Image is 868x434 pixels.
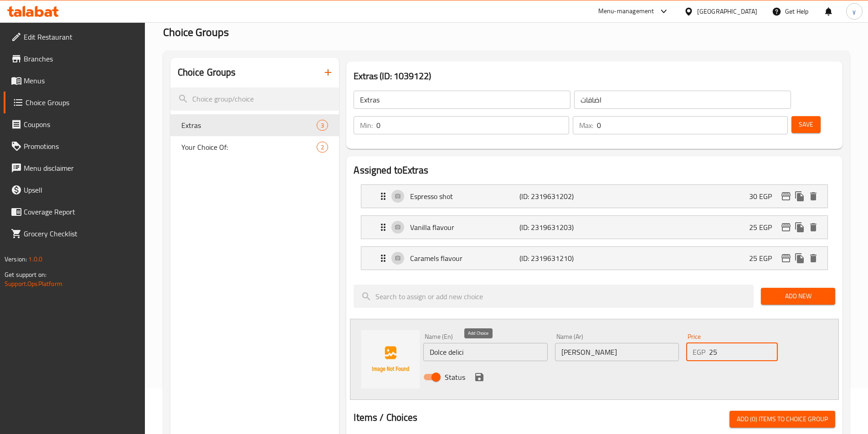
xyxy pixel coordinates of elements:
[4,135,145,157] a: Promotions
[4,92,145,113] a: Choice Groups
[24,119,138,130] span: Coupons
[793,220,806,234] button: duplicate
[24,206,138,217] span: Coverage Report
[354,285,754,308] input: search
[181,142,317,153] span: Your Choice Of:
[793,189,806,203] button: duplicate
[410,222,519,233] p: Vanilla flavour
[4,201,145,223] a: Coverage Report
[24,228,138,239] span: Grocery Checklist
[4,70,145,92] a: Menus
[779,189,793,203] button: edit
[170,136,339,158] div: Your Choice Of:2
[317,121,328,130] span: 3
[806,189,820,203] button: delete
[806,251,820,265] button: delete
[4,157,145,179] a: Menu disclaimer
[24,53,138,64] span: Branches
[163,22,229,42] span: Choice Groups
[749,253,779,264] p: 25 EGP
[749,222,779,233] p: 25 EGP
[737,414,828,425] span: Add (0) items to choice group
[170,114,339,136] div: Extras3
[26,97,138,108] span: Choice Groups
[178,66,236,79] h2: Choice Groups
[317,120,328,131] div: Choices
[793,251,806,265] button: duplicate
[360,120,373,131] p: Min:
[354,212,835,243] li: Expand
[806,220,820,234] button: delete
[761,288,835,305] button: Add New
[4,113,145,135] a: Coupons
[579,120,593,131] p: Max:
[5,269,46,281] span: Get support on:
[24,163,138,174] span: Menu disclaimer
[354,69,835,83] h3: Extras (ID: 1039122)
[473,370,486,384] button: save
[24,75,138,86] span: Menus
[791,116,821,133] button: Save
[170,87,339,111] input: search
[354,243,835,274] li: Expand
[445,372,465,383] span: Status
[317,143,328,152] span: 2
[598,6,654,17] div: Menu-management
[410,253,519,264] p: Caramels flavour
[361,216,827,239] div: Expand
[519,253,592,264] p: (ID: 2319631210)
[768,291,828,302] span: Add New
[24,31,138,42] span: Edit Restaurant
[181,120,317,131] span: Extras
[423,343,547,361] input: Enter name En
[28,253,42,265] span: 1.0.0
[519,222,592,233] p: (ID: 2319631203)
[693,347,705,357] p: EGP
[361,185,827,208] div: Expand
[4,223,145,245] a: Grocery Checklist
[354,411,417,424] h2: Items / Choices
[749,191,779,202] p: 30 EGP
[361,247,827,270] div: Expand
[799,119,813,130] span: Save
[4,48,145,70] a: Branches
[519,191,592,202] p: (ID: 2319631202)
[317,142,328,153] div: Choices
[24,184,138,195] span: Upsell
[779,251,793,265] button: edit
[24,141,138,152] span: Promotions
[354,181,835,212] li: Expand
[729,411,835,428] button: Add (0) items to choice group
[853,6,856,16] span: y
[555,343,679,361] input: Enter name Ar
[709,343,777,361] input: Please enter price
[410,191,519,202] p: Espresso shot
[5,253,27,265] span: Version:
[5,278,62,290] a: Support.OpsPlatform
[779,220,793,234] button: edit
[697,6,757,16] div: [GEOGRAPHIC_DATA]
[354,163,835,177] h2: Assigned to Extras
[4,26,145,48] a: Edit Restaurant
[4,179,145,201] a: Upsell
